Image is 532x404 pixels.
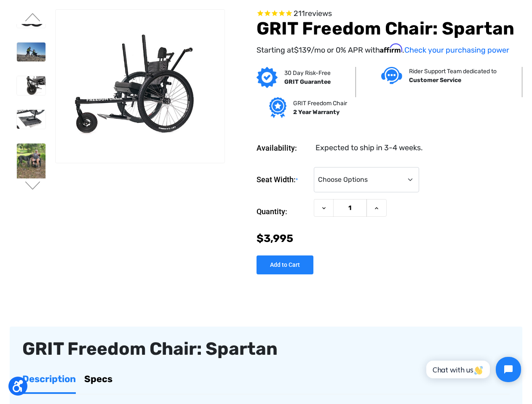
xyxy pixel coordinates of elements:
[284,69,331,77] p: 30 Day Risk-Free
[294,9,332,18] span: 211 reviews
[24,181,42,191] button: Go to slide 3 of 4
[417,350,528,389] iframe: Tidio Chat
[305,9,332,18] span: reviews
[284,78,331,85] strong: GRIT Guarantee
[17,144,45,181] img: GRIT Freedom Chair: Spartan
[257,199,310,224] label: Quantity:
[409,67,497,76] p: Rider Support Team dedicated to
[17,76,45,95] img: GRIT Freedom Chair: Spartan
[17,110,45,129] img: GRIT Freedom Chair: Spartan
[22,339,510,359] div: GRIT Freedom Chair: Spartan
[294,45,311,55] span: $139
[293,99,347,108] p: GRIT Freedom Chair
[409,77,461,84] strong: Customer Service
[257,67,278,88] img: GRIT Guarantee
[17,43,45,61] img: GRIT Freedom Chair: Spartan
[293,109,340,116] strong: 2 Year Warranty
[315,142,423,154] dd: Expected to ship in 3-4 weeks.
[257,44,519,56] p: Starting at /mo or 0% APR with .
[257,232,293,245] span: $3,995
[404,45,509,55] a: Check your purchasing power - Learn more about Affirm Financing (opens in modal)
[257,142,310,154] dt: Availability:
[257,9,519,19] span: Rated 4.6 out of 5 stars 211 reviews
[381,67,402,84] img: Customer service
[22,366,76,392] a: Description
[257,18,519,39] h1: GRIT Freedom Chair: Spartan
[257,255,313,274] input: Add to Cart
[380,44,402,53] span: Affirm
[24,13,42,23] button: Go to slide 1 of 4
[56,30,225,143] img: GRIT Freedom Chair: Spartan
[269,97,286,118] img: Grit freedom
[257,167,310,193] label: Seat Width:
[84,366,112,392] a: Specs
